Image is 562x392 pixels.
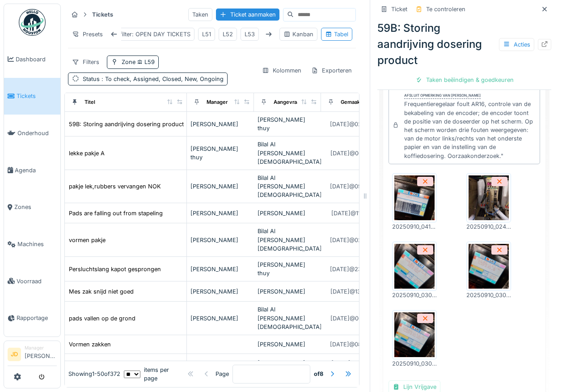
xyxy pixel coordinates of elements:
[258,340,317,349] div: [PERSON_NAME]
[4,226,60,263] a: Machines
[4,115,60,152] a: Onderhoud
[499,38,534,51] div: Acties
[331,209,378,217] div: [DATE] @ 11:50:22
[330,120,380,128] div: [DATE] @ 02:22:06
[15,166,57,175] span: Agenda
[14,203,57,211] span: Zones
[69,236,106,244] div: vormen pakje
[19,9,46,36] img: Badge_color-CXgf-gQk.svg
[258,209,317,217] div: [PERSON_NAME]
[25,345,57,351] div: Manager
[330,236,380,244] div: [DATE] @ 02:53:44
[83,75,224,83] div: Status
[394,175,435,220] img: tx9oavyd8qmyv8yf21vf17oc1f5d
[392,359,437,368] div: 20250910_030222.jpg
[190,145,250,162] div: [PERSON_NAME] thuy
[216,9,279,21] div: Ticket aanmaken
[258,287,317,296] div: [PERSON_NAME]
[325,30,348,38] div: Tabel
[17,92,57,100] span: Tickets
[330,287,379,296] div: [DATE] @ 13:26:36
[4,78,60,115] a: Tickets
[124,366,183,383] div: items per page
[245,30,255,38] div: L53
[331,359,378,367] div: [DATE] @ 10:12:50
[4,189,60,226] a: Zones
[16,55,57,64] span: Dashboard
[469,175,509,220] img: ierktg573cwioxqysh7csj3yby5b
[69,265,161,273] div: Persluchtslang kapot gesprongen
[392,222,437,231] div: 20250910_041105.jpg
[258,227,317,253] div: Bilal Al [PERSON_NAME][DEMOGRAPHIC_DATA]
[412,74,517,86] div: Taken beëindigen & goedkeuren
[111,30,190,38] div: filter: OPEN DAY TICKETS
[4,41,60,78] a: Dashboard
[190,209,250,217] div: [PERSON_NAME]
[190,236,250,244] div: [PERSON_NAME]
[190,182,250,191] div: [PERSON_NAME]
[330,182,380,191] div: [DATE] @ 05:23:26
[466,291,511,299] div: 20250910_030216.jpg
[394,244,435,289] img: 7wxcjq1loaf0rqpxel4x30s3yw44
[122,58,155,66] div: Zone
[69,182,161,191] div: pakje lek,rubbers vervangen NOK
[69,287,134,296] div: Mes zak snijd niet goed
[391,5,407,13] div: Ticket
[69,209,163,217] div: Pads are falling out from stapeling
[258,174,317,200] div: Bilal Al [PERSON_NAME][DEMOGRAPHIC_DATA]
[330,265,379,273] div: [DATE] @ 23:57:39
[258,359,317,367] div: [PERSON_NAME]
[68,28,107,41] div: Presets
[25,345,57,364] li: [PERSON_NAME]
[68,55,103,68] div: Filters
[330,149,379,158] div: [DATE] @ 00:21:03
[404,100,536,160] div: Frequentieregelaar foult AR16, controle van de bekabeling van de encoder; de encoder toont de pos...
[85,98,95,106] div: Titel
[258,260,317,277] div: [PERSON_NAME] thuy
[69,120,184,128] div: 59B: Storing aandrijving dosering product
[274,98,318,106] div: Aangevraagd door
[377,20,551,68] div: 59B: Storing aandrijving dosering product
[190,314,250,323] div: [PERSON_NAME]
[258,115,317,132] div: [PERSON_NAME] thuy
[190,120,250,128] div: [PERSON_NAME]
[4,152,60,189] a: Agenda
[466,222,511,231] div: 20250910_024545.jpg
[17,277,57,285] span: Voorraad
[258,305,317,331] div: Bilal Al [PERSON_NAME][DEMOGRAPHIC_DATA]
[4,300,60,337] a: Rapportage
[68,370,120,379] div: Showing 1 - 50 of 372
[190,265,250,273] div: [PERSON_NAME]
[404,93,481,99] div: Afsluit opmerking van [PERSON_NAME]
[190,287,250,296] div: [PERSON_NAME]
[69,340,111,349] div: Vormen zakken
[330,314,379,323] div: [DATE] @ 00:49:01
[258,64,305,77] div: Kolommen
[17,314,57,322] span: Rapportage
[17,240,57,248] span: Machines
[69,359,159,367] div: Stapelaar neemt patjes terug mee
[469,244,509,289] img: rpvumf397x2ffoz3ecolowjbnt87
[17,129,57,137] span: Onderhoud
[392,291,437,299] div: 20250910_030146.jpg
[4,263,60,300] a: Voorraad
[426,5,465,13] div: Te controleren
[8,345,57,366] a: JD Manager[PERSON_NAME]
[69,149,105,158] div: lekke pakje A
[207,98,228,106] div: Manager
[330,340,380,349] div: [DATE] @ 08:33:42
[216,370,229,379] div: Page
[223,30,233,38] div: L52
[188,8,212,21] div: Taken
[89,10,117,19] strong: Tickets
[307,64,356,77] div: Exporteren
[8,348,21,361] li: JD
[135,59,155,65] span: L59
[394,312,435,357] img: 8dmt1534mem0xw4mx6vqk1wx1vyl
[314,370,323,379] strong: of 8
[258,140,317,166] div: Bilal Al [PERSON_NAME][DEMOGRAPHIC_DATA]
[283,30,313,38] div: Kanban
[341,98,369,106] div: Gemaakt op
[69,314,135,323] div: pads vallen op de grond
[202,30,211,38] div: L51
